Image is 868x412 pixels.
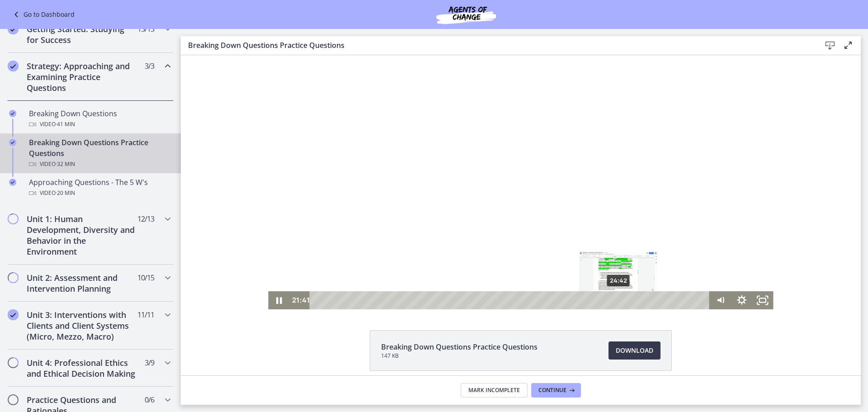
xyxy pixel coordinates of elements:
span: 3 / 3 [145,61,154,71]
h2: Unit 4: Professional Ethics and Ethical Decision Making [27,357,137,379]
i: Completed [8,309,19,320]
i: Completed [8,61,19,71]
span: 0 / 6 [145,394,154,405]
span: 10 / 15 [137,272,154,283]
span: 12 / 13 [137,213,154,224]
span: 11 / 11 [137,309,154,320]
span: 3 / 9 [145,357,154,368]
button: Mark Incomplete [461,383,528,398]
div: Breaking Down Questions Practice Questions [29,137,170,170]
div: Video [29,188,170,199]
button: Mute [529,236,551,254]
i: Completed [9,110,16,117]
a: Download [609,341,660,360]
h2: Unit 2: Assessment and Intervention Planning [27,272,137,294]
button: Continue [531,383,581,398]
span: · 32 min [56,159,75,170]
h2: Unit 1: Human Development, Diversity and Behavior in the Environment [27,213,137,257]
span: · 41 min [56,119,75,130]
div: Video [29,119,170,130]
button: Fullscreen [571,236,593,254]
span: 13 / 13 [137,24,154,34]
div: Breaking Down Questions [29,108,170,130]
span: Continue [538,387,566,394]
a: Go to Dashboard [11,9,75,20]
h2: Getting Started: Studying for Success [27,24,137,45]
h3: Breaking Down Questions Practice Questions [188,40,807,51]
div: Approaching Questions - The 5 W's [29,177,170,199]
i: Completed [9,139,16,146]
h2: Strategy: Approaching and Examining Practice Questions [27,61,137,93]
span: Download [616,345,653,356]
div: Video [29,159,170,170]
i: Completed [9,179,16,186]
h2: Unit 3: Interventions with Clients and Client Systems (Micro, Mezzo, Macro) [27,309,137,342]
span: Mark Incomplete [468,387,520,394]
span: 147 KB [381,352,538,360]
img: Agents of Change [412,4,520,25]
span: · 20 min [56,188,75,199]
i: Completed [8,24,19,34]
iframe: Video Lesson [181,55,861,309]
button: Show settings menu [550,236,571,254]
span: Breaking Down Questions Practice Questions [381,341,538,352]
